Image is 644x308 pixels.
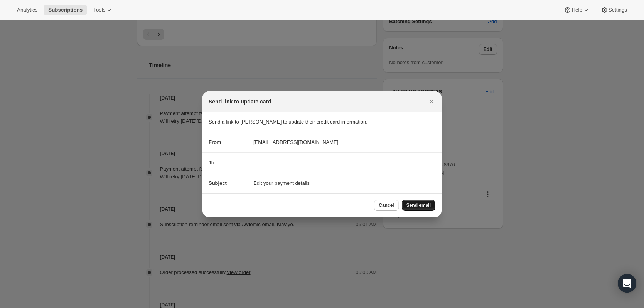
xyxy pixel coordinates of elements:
[209,98,271,105] h2: Send link to update card
[253,179,310,187] span: Edit your payment details
[596,5,632,15] button: Settings
[17,7,37,13] span: Analytics
[89,5,118,15] button: Tools
[12,5,42,15] button: Analytics
[93,7,105,13] span: Tools
[209,118,435,126] p: Send a link to [PERSON_NAME] to update their credit card information.
[402,200,435,211] button: Send email
[406,202,431,208] span: Send email
[48,7,83,13] span: Subscriptions
[559,5,594,15] button: Help
[426,96,437,107] button: Close
[572,7,582,13] span: Help
[609,7,627,13] span: Settings
[209,139,221,145] span: From
[374,200,398,211] button: Cancel
[209,180,227,186] span: Subject
[253,139,338,146] span: [EMAIL_ADDRESS][DOMAIN_NAME]
[618,274,636,293] div: Open Intercom Messenger
[209,160,214,166] span: To
[44,5,87,15] button: Subscriptions
[379,202,394,208] span: Cancel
